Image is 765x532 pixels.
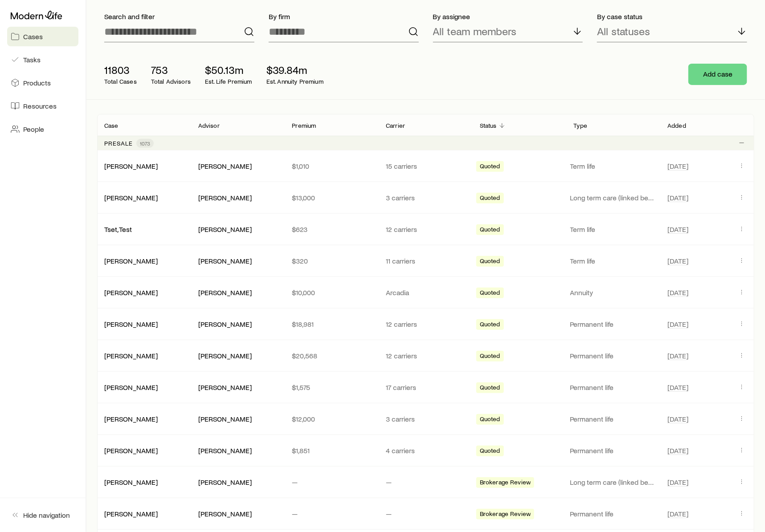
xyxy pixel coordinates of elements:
p: 3 carriers [386,414,466,423]
div: [PERSON_NAME] [198,351,252,361]
p: $50.13m [205,64,252,76]
p: Permanent life [570,320,657,329]
p: Est. Annuity Premium [266,78,323,85]
p: Long term care (linked benefit) [570,193,657,202]
div: [PERSON_NAME] [104,414,158,424]
p: — [386,478,466,487]
div: [PERSON_NAME] [198,414,252,424]
span: [DATE] [667,509,688,518]
p: — [292,478,372,487]
span: Products [23,78,51,87]
p: 12 carriers [386,351,466,360]
p: $20,568 [292,351,372,360]
a: Tset, Test [104,225,132,233]
p: Presale [104,140,133,147]
span: Quoted [480,321,500,330]
div: [PERSON_NAME] [198,383,252,392]
div: [PERSON_NAME] [104,446,158,455]
p: Term life [570,162,657,171]
p: By assignee [433,12,583,21]
div: Tset, Test [104,225,132,234]
p: Permanent life [570,446,657,455]
div: [PERSON_NAME] [198,256,252,266]
span: [DATE] [667,193,688,202]
span: [DATE] [667,320,688,329]
div: [PERSON_NAME] [104,288,158,297]
span: Brokerage Review [480,479,531,488]
div: [PERSON_NAME] [198,225,252,234]
a: Resources [7,96,78,116]
p: Added [667,122,686,129]
p: Search and filter [104,12,254,21]
div: [PERSON_NAME] [104,320,158,329]
span: People [23,125,44,134]
p: 12 carriers [386,320,466,329]
a: Tasks [7,50,78,69]
div: [PERSON_NAME] [104,193,158,203]
p: $1,851 [292,446,372,455]
div: [PERSON_NAME] [198,478,252,487]
p: — [386,509,466,518]
span: Resources [23,102,57,110]
div: [PERSON_NAME] [104,383,158,392]
span: Quoted [480,226,500,235]
p: $623 [292,225,372,234]
span: [DATE] [667,414,688,423]
span: Quoted [480,289,500,298]
a: [PERSON_NAME] [104,320,158,328]
a: [PERSON_NAME] [104,509,158,518]
p: Permanent life [570,509,657,518]
button: Hide navigation [7,505,78,525]
p: Term life [570,225,657,234]
p: 17 carriers [386,383,466,392]
div: [PERSON_NAME] [198,288,252,297]
span: Quoted [480,162,500,172]
a: [PERSON_NAME] [104,383,158,391]
p: Case [104,122,119,129]
span: Quoted [480,352,500,361]
div: [PERSON_NAME] [104,351,158,361]
span: [DATE] [667,256,688,265]
p: — [292,509,372,518]
p: $39.84m [266,64,323,76]
p: Arcadia [386,288,466,297]
div: [PERSON_NAME] [198,509,252,519]
p: $1,575 [292,383,372,392]
p: Type [574,122,588,129]
p: 4 carriers [386,446,466,455]
a: Products [7,73,78,93]
p: Permanent life [570,351,657,360]
p: 753 [151,64,191,76]
div: [PERSON_NAME] [104,509,158,519]
a: [PERSON_NAME] [104,288,158,296]
p: Long term care (linked benefit) [570,478,657,487]
p: Carrier [386,122,405,129]
p: 3 carriers [386,193,466,202]
span: 1073 [140,140,151,147]
span: [DATE] [667,225,688,234]
p: $10,000 [292,288,372,297]
a: [PERSON_NAME] [104,193,158,202]
p: Premium [292,122,316,129]
p: Permanent life [570,383,657,392]
span: [DATE] [667,383,688,392]
span: Quoted [480,447,500,456]
span: Quoted [480,257,500,267]
span: Cases [23,32,43,41]
a: [PERSON_NAME] [104,351,158,360]
span: Quoted [480,384,500,393]
div: [PERSON_NAME] [198,162,252,171]
p: By case status [597,12,747,21]
a: Cases [7,27,78,46]
p: Status [480,122,497,129]
div: [PERSON_NAME] [104,162,158,171]
p: 15 carriers [386,162,466,171]
span: Quoted [480,415,500,425]
span: [DATE] [667,351,688,360]
p: $18,981 [292,320,372,329]
span: [DATE] [667,288,688,297]
a: [PERSON_NAME] [104,162,158,170]
p: Est. Life Premium [205,78,252,85]
span: Hide navigation [23,511,70,520]
p: All team members [433,25,517,37]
